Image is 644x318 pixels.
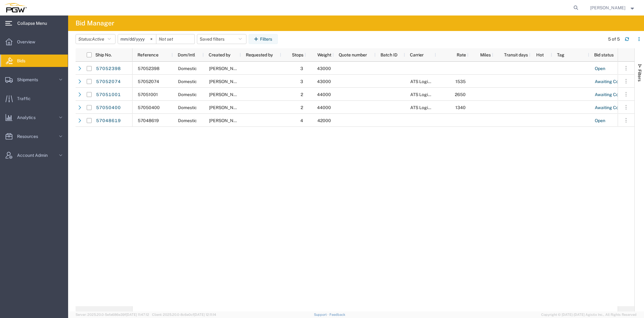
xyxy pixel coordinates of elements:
[138,66,159,71] span: 57052398
[138,118,159,123] span: 57048619
[381,52,398,57] span: Batch ID
[339,52,367,57] span: Quote number
[92,37,104,42] span: Active
[300,66,303,71] span: 3
[178,66,197,71] span: Domestic
[96,116,121,126] a: 57048619
[301,92,303,97] span: 2
[301,105,303,110] span: 2
[118,34,156,44] input: Not set
[590,4,636,11] button: [PERSON_NAME]
[594,116,606,126] a: Open
[96,90,121,100] a: 57051001
[594,52,614,57] span: Bid status
[209,92,244,97] span: Jesse Dawson
[17,73,42,86] span: Shipments
[317,118,331,123] span: 42000
[246,52,273,57] span: Requested by
[152,313,216,316] span: Client: 2025.20.0-8c6e0cf
[178,79,197,84] span: Domestic
[455,79,466,84] span: 1535
[455,105,466,110] span: 1340
[138,105,160,110] span: 57050400
[0,73,68,86] a: Shipments
[209,118,244,123] span: Jesse Dawson
[95,52,112,57] span: Ship No.
[17,17,51,29] span: Collapse Menu
[209,66,244,71] span: Jesse Dawson
[126,313,149,316] span: [DATE] 11:47:12
[455,92,466,97] span: 2650
[300,79,303,84] span: 3
[536,52,544,57] span: Hot
[329,313,345,316] a: Feedback
[473,52,491,57] span: Miles
[178,92,197,97] span: Domestic
[156,34,194,44] input: Not set
[209,105,244,110] span: Jesse Dawson
[541,312,637,317] span: Copyright © [DATE]-[DATE] Agistix Inc., All Rights Reserved
[76,313,149,316] span: Server: 2025.20.0-5efa686e39f
[209,79,244,84] span: Jesse Dawson
[286,52,303,57] span: Stops
[410,79,437,84] span: ATS Logistics
[178,105,197,110] span: Domestic
[608,36,620,42] div: 5 of 5
[249,34,278,44] button: Filters
[138,92,158,97] span: 57051001
[410,52,424,57] span: Carrier
[209,52,230,57] span: Created by
[637,69,642,82] span: Filters
[590,4,625,11] span: Jesse Dawson
[317,79,331,84] span: 43000
[137,52,159,57] span: Reference
[96,103,121,113] a: 57050400
[594,90,639,100] a: Awaiting Confirmation
[410,105,437,110] span: ATS Logistics
[317,66,331,71] span: 43000
[311,52,331,57] span: Weight
[0,36,68,48] a: Overview
[17,92,35,105] span: Traffic
[17,149,52,161] span: Account Admin
[0,149,68,161] a: Account Admin
[300,118,303,123] span: 4
[594,77,639,87] a: Awaiting Confirmation
[0,55,68,67] a: Bids
[557,52,564,57] span: Tag
[197,34,246,44] button: Saved filters
[194,313,216,316] span: [DATE] 12:11:14
[0,92,68,105] a: Traffic
[17,55,30,67] span: Bids
[314,313,329,316] a: Support
[594,64,606,74] a: Open
[76,34,115,44] button: Status:Active
[76,15,114,31] h4: Bid Manager
[317,105,331,110] span: 44000
[410,92,437,97] span: ATS Logistics
[178,118,197,123] span: Domestic
[17,130,42,143] span: Resources
[317,92,331,97] span: 44000
[96,64,121,74] a: 57052398
[498,52,528,57] span: Transit days
[96,77,121,87] a: 57052074
[441,52,466,57] span: Rate
[178,52,195,57] span: Dom/Intl
[138,79,159,84] span: 57052074
[17,36,40,48] span: Overview
[0,130,68,143] a: Resources
[4,3,27,12] img: logo
[17,111,40,124] span: Analytics
[594,103,639,113] a: Awaiting Confirmation
[0,111,68,124] a: Analytics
